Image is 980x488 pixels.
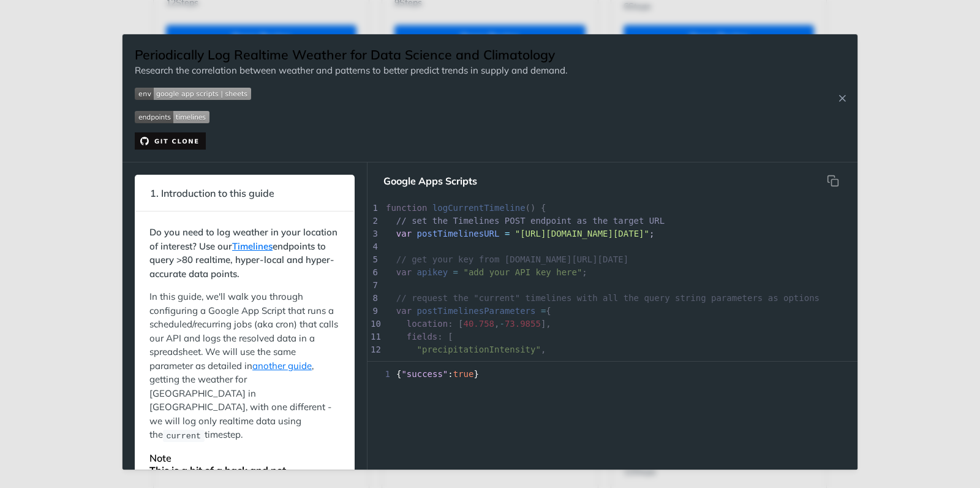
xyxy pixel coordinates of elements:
[367,202,380,215] div: 1
[367,253,380,266] div: 5
[367,330,380,343] div: 11
[386,267,587,277] span: ;
[396,254,628,264] span: // get your key from [DOMAIN_NAME][URL][DATE]
[135,110,567,124] span: Expand image
[367,318,380,330] div: 10
[821,169,845,193] button: Copy
[515,229,649,238] span: "[URL][DOMAIN_NAME][DATE]"
[367,292,380,305] div: 8
[386,306,551,316] span: {
[396,229,412,238] span: var
[367,266,380,279] div: 6
[386,345,546,354] span: ,
[417,229,500,238] span: postTimelinesURL
[135,132,206,150] img: clone
[367,279,380,292] div: 7
[453,267,458,277] span: =
[374,169,487,193] button: Google Apps Scripts
[135,47,567,64] h1: Periodically Log Realtime Weather for Data Science and Climatology
[149,290,340,442] p: In this guide, we'll walk you through configuring a Google App Script that runs a scheduled/recur...
[505,319,541,329] span: 73.9855
[252,360,312,372] a: another guide
[386,203,546,213] span: () {
[396,267,412,277] span: var
[407,319,448,329] span: location
[417,267,448,277] span: apikey
[149,452,171,464] strong: Note
[367,368,858,381] div: { : }
[396,293,820,303] span: // request the "current" timelines with all the query string parameters as options
[505,229,510,238] span: =
[463,319,494,329] span: 40.758
[407,332,438,341] span: fields
[386,203,427,213] span: function
[401,369,448,379] span: "success"
[135,134,206,146] a: Expand image
[135,86,567,101] span: Expand image
[432,203,526,213] span: logCurrentTimeline
[141,181,283,205] span: 1. Introduction to this guide
[541,306,546,316] span: =
[135,88,251,100] img: env
[367,368,394,381] span: 1
[649,229,654,238] span: ;
[417,306,536,316] span: postTimelinesParameters
[499,319,504,329] span: -
[135,111,209,123] img: endpoint
[367,240,380,253] div: 4
[367,227,380,240] div: 3
[135,64,567,78] p: Research the correlation between weather and patterns to better predict trends in supply and demand.
[827,175,839,187] svg: hidden
[166,431,201,440] span: current
[367,343,380,356] div: 12
[453,369,474,379] span: true
[367,215,380,227] div: 2
[149,226,337,280] strong: Do you need to log weather in your location of interest? Use our endpoints to query >80 realtime,...
[386,319,551,329] span: : [ , ],
[463,267,582,277] span: "add your API key here"
[232,240,273,252] a: Timelines
[417,345,541,354] span: "precipitationIntensity"
[396,306,412,316] span: var
[367,305,380,318] div: 9
[833,92,851,104] button: Close Recipe
[396,216,665,226] span: // set the Timelines POST endpoint as the target URL
[386,332,453,341] span: : [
